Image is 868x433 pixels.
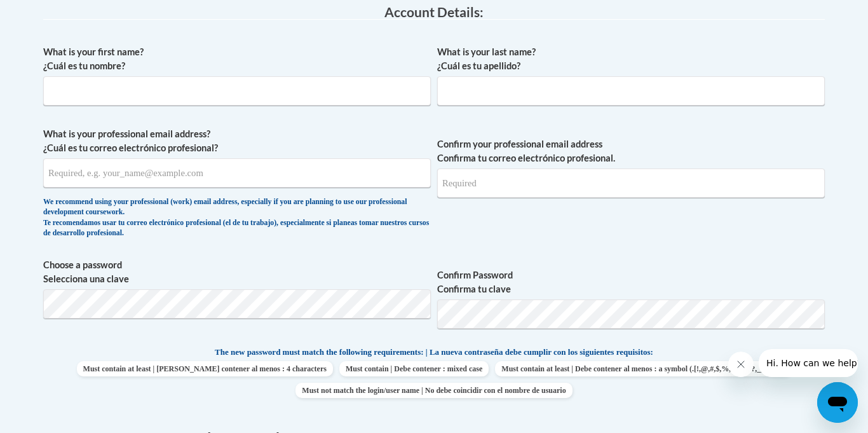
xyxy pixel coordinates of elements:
[495,361,791,376] span: Must contain at least | Debe contener al menos : a symbol (.[!,@,#,$,%,^,&,*,?,_,~,-,(,)])
[339,361,489,376] span: Must contain | Debe contener : mixed case
[437,268,825,296] label: Confirm Password Confirma tu clave
[295,383,572,398] span: Must not match the login/user name | No debe coincidir con el nombre de usuario
[817,382,858,423] iframe: Button to launch messaging window
[8,9,103,19] span: Hi. How can we help?
[43,127,431,155] label: What is your professional email address? ¿Cuál es tu correo electrónico profesional?
[43,258,431,286] label: Choose a password Selecciona una clave
[43,45,431,73] label: What is your first name? ¿Cuál es tu nombre?
[77,361,333,376] span: Must contain at least | [PERSON_NAME] contener al menos : 4 characters
[215,347,653,358] span: The new password must match the following requirements: | La nueva contraseña debe cumplir con lo...
[43,76,431,106] input: Metadata input
[43,158,431,188] input: Metadata input
[437,168,825,198] input: Required
[437,76,825,106] input: Metadata input
[437,45,825,73] label: What is your last name? ¿Cuál es tu apellido?
[728,352,754,377] iframe: Close message
[384,4,484,20] span: Account Details:
[43,197,431,239] div: We recommend using your professional (work) email address, especially if you are planning to use ...
[759,349,858,377] iframe: Message from company
[437,137,825,165] label: Confirm your professional email address Confirma tu correo electrónico profesional.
